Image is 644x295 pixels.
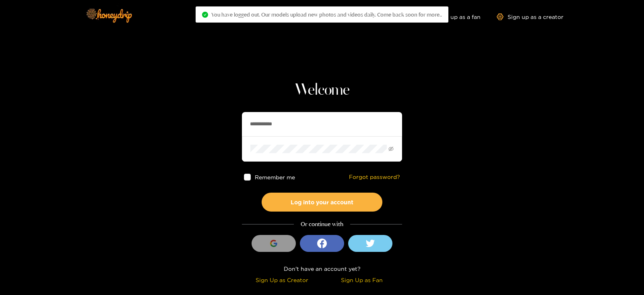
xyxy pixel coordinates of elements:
h1: Welcome [242,81,402,100]
span: check-circle [202,12,208,18]
div: Don't have an account yet? [242,264,402,273]
div: Sign Up as Creator [244,275,320,285]
div: Sign Up as Fan [324,275,400,285]
a: Forgot password? [349,174,400,181]
button: Log into your account [262,193,382,212]
span: You have logged out. Our models upload new photos and videos daily. Come back soon for more.. [211,11,442,18]
div: Or continue with [242,220,402,229]
a: Sign up as a fan [425,13,481,20]
a: Sign up as a creator [497,13,563,20]
span: Remember me [255,174,295,180]
span: eye-invisible [388,146,394,152]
